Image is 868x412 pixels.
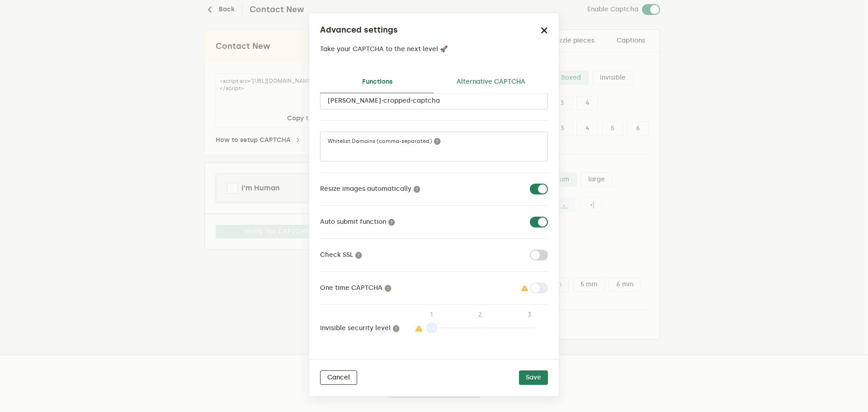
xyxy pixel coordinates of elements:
[434,71,548,93] a: Alternative CAPTCHA
[328,137,441,145] label: Whitelist Domains (comma-separated)
[318,250,364,260] span: Check SSL
[318,184,423,194] label: Resize images automatically
[320,81,548,109] input: Captcha div ID
[320,46,448,53] p: Take your CAPTCHA to the next level 🚀
[318,283,394,294] span: One time CAPTCHA
[320,24,398,36] h2: Advanced settings
[320,71,434,94] a: Functions
[320,370,357,385] button: Cancel
[519,370,548,385] button: Save
[318,316,402,341] span: Invisible security level
[318,217,397,227] span: Auto submit function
